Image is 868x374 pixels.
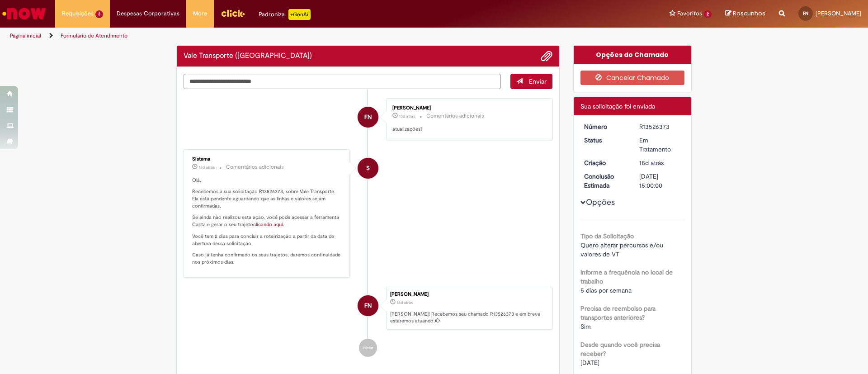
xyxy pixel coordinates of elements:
[364,295,372,317] span: FN
[803,10,808,16] span: FN
[226,163,284,171] small: Comentários adicionais
[253,221,284,228] a: clicando aqui.
[580,268,673,285] b: Informe a frequência no local de trabalho
[541,50,552,62] button: Adicionar anexos
[580,102,655,110] span: Sua solicitação foi enviada
[704,10,712,18] span: 2
[580,241,665,258] span: Quero alterar percursos e/ou valores de VT
[639,136,681,154] div: Em Tratamento
[399,114,415,119] time: 17/09/2025 08:47:26
[192,188,343,209] p: Recebemos a sua solicitação R13526373, sobre Vale Transporte. Ela está pendente aguardando que as...
[426,112,484,120] small: Comentários adicionais
[117,9,179,18] span: Despesas Corporativas
[199,165,215,170] time: 12/09/2025 08:37:35
[580,232,634,240] b: Tipo da Solicitação
[62,9,94,18] span: Requisições
[577,158,633,167] dt: Criação
[184,52,312,60] h2: Vale Transporte (VT) Histórico de tíquete
[580,304,656,322] b: Precisa de reembolso para transportes anteriores?
[7,28,572,44] ul: Trilhas de página
[639,159,664,167] time: 12/09/2025 08:37:31
[580,341,660,358] b: Desde quando você precisa receber?
[733,9,765,18] span: Rascunhos
[358,158,378,179] div: System
[580,286,632,294] span: 5 dias por semana
[510,74,552,89] button: Enviar
[577,122,633,131] dt: Número
[390,311,547,325] p: [PERSON_NAME]! Recebemos seu chamado R13526373 e em breve estaremos atuando.
[366,157,370,179] span: S
[259,9,311,20] div: Padroniza
[580,322,591,331] span: Sim
[184,89,552,366] ul: Histórico de tíquete
[639,172,681,190] div: [DATE] 15:00:00
[192,214,343,228] p: Se ainda não realizou esta ação, você pode acessar a ferramenta Capta e gerar o seu trajeto
[61,32,127,39] a: Formulário de Atendimento
[639,159,664,167] span: 18d atrás
[192,251,343,265] p: Caso já tenha confirmado os seus trajetos, daremos continuidade nos próximos dias.
[392,126,543,133] p: atualizações?
[221,6,245,20] img: click_logo_yellow_360x200.png
[574,46,692,64] div: Opções do Chamado
[358,295,378,316] div: Filipe Ribeiro Nascimento
[1,5,47,23] img: ServiceNow
[199,165,215,170] span: 18d atrás
[639,122,681,131] div: R13526373
[192,233,343,247] p: Você tem 2 dias para concluir a roteirização a partir da data de abertura dessa solicitação.
[577,172,633,190] dt: Conclusão Estimada
[529,77,547,85] span: Enviar
[358,107,378,128] div: Filipe Ribeiro Nascimento
[288,9,311,20] p: +GenAi
[677,9,702,18] span: Favoritos
[390,292,547,297] div: [PERSON_NAME]
[95,10,103,18] span: 3
[193,9,207,18] span: More
[192,156,343,162] div: Sistema
[580,71,685,85] button: Cancelar Chamado
[184,287,552,330] li: Filipe Ribeiro Nascimento
[397,300,413,305] time: 12/09/2025 08:37:31
[10,32,41,39] a: Página inicial
[577,136,633,145] dt: Status
[184,74,501,89] textarea: Digite sua mensagem aqui...
[580,359,599,367] span: [DATE]
[364,106,372,128] span: FN
[816,9,861,17] span: [PERSON_NAME]
[392,105,543,111] div: [PERSON_NAME]
[192,177,343,184] p: Olá,
[725,9,765,18] a: Rascunhos
[399,114,415,119] span: 13d atrás
[639,158,681,167] div: 12/09/2025 08:37:31
[397,300,413,305] span: 18d atrás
